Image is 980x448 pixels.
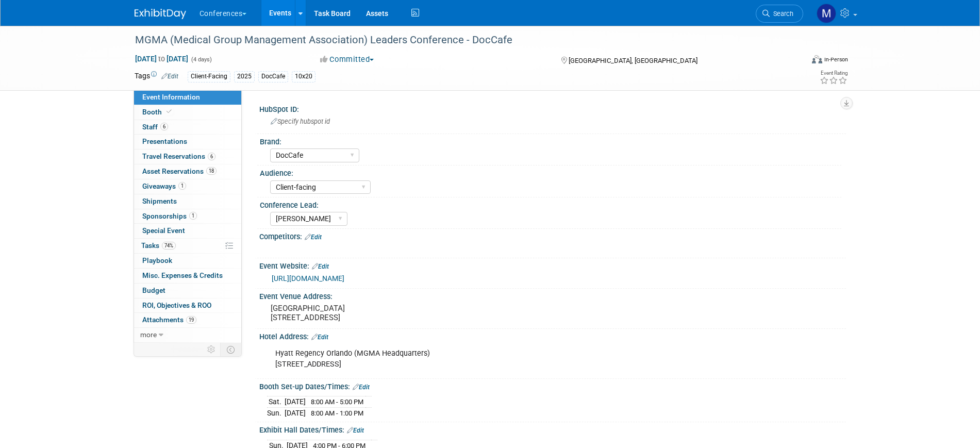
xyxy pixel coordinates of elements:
a: Edit [305,234,322,241]
span: 1 [189,212,197,220]
a: Edit [161,73,178,80]
td: [DATE] [285,396,306,408]
div: Hotel Address: [259,329,846,342]
div: Hyatt Regency Orlando (MGMA Headquarters) [STREET_ADDRESS] [268,343,733,374]
span: Special Event [142,226,185,235]
a: Misc. Expenses & Credits [134,269,241,283]
span: Specify hubspot id [271,118,330,125]
div: Exhibit Hall Dates/Times: [259,422,846,436]
span: to [157,55,167,63]
a: Edit [312,263,329,270]
span: Event Information [142,93,200,101]
div: Event Website: [259,258,846,272]
a: Search [756,5,803,23]
a: Staff6 [134,120,241,135]
a: Shipments [134,194,241,209]
span: Tasks [141,241,176,250]
span: (4 days) [190,56,212,63]
a: Giveaways1 [134,179,241,194]
a: Tasks74% [134,239,241,253]
div: Event Venue Address: [259,289,846,302]
td: Tags [135,71,178,82]
span: Giveaways [142,182,186,190]
span: Misc. Expenses & Credits [142,271,223,279]
span: Search [770,10,793,18]
a: ROI, Objectives & ROO [134,298,241,313]
div: Booth Set-up Dates/Times: [259,379,846,392]
img: Marygrace LeGros [817,4,836,23]
div: Event Rating [820,71,848,76]
span: ROI, Objectives & ROO [142,301,211,309]
span: Playbook [142,256,172,264]
a: Special Event [134,224,241,238]
div: DocCafe [258,71,288,82]
a: Event Information [134,90,241,105]
span: 6 [160,123,168,130]
span: Staff [142,123,168,131]
div: Event Format [742,54,849,69]
span: 18 [206,167,217,175]
a: Presentations [134,135,241,149]
div: In-Person [824,56,848,63]
span: Shipments [142,197,177,205]
span: Presentations [142,137,187,145]
a: Asset Reservations18 [134,164,241,179]
a: Edit [311,334,328,341]
span: 1 [178,182,186,190]
td: Personalize Event Tab Strip [203,343,221,356]
td: [DATE] [285,407,306,418]
span: [DATE] [DATE] [135,54,189,63]
span: [GEOGRAPHIC_DATA], [GEOGRAPHIC_DATA] [569,57,697,64]
td: Toggle Event Tabs [220,343,241,356]
div: Brand: [260,134,841,147]
div: Client-Facing [188,71,230,82]
span: Asset Reservations [142,167,217,175]
span: Travel Reservations [142,152,215,160]
td: Sat. [267,396,285,408]
div: Conference Lead: [260,197,841,210]
span: 6 [208,153,215,160]
span: 19 [186,316,196,324]
a: Sponsorships1 [134,209,241,224]
span: 8:00 AM - 1:00 PM [311,409,363,417]
div: 10x20 [292,71,315,82]
img: ExhibitDay [135,9,186,19]
button: Committed [317,54,378,65]
span: Budget [142,286,165,294]
span: 8:00 AM - 5:00 PM [311,398,363,406]
div: 2025 [234,71,255,82]
span: more [140,330,157,339]
div: HubSpot ID: [259,102,846,114]
a: Travel Reservations6 [134,150,241,164]
div: MGMA (Medical Group Management Association) Leaders Conference - DocCafe [131,31,788,49]
pre: [GEOGRAPHIC_DATA] [STREET_ADDRESS] [271,304,492,322]
td: Sun. [267,407,285,418]
span: Sponsorships [142,212,197,220]
a: Edit [353,384,370,391]
a: [URL][DOMAIN_NAME] [272,274,344,283]
span: Attachments [142,316,196,324]
a: Booth [134,105,241,120]
a: Edit [347,427,364,434]
span: Booth [142,108,174,116]
div: Audience: [260,165,841,178]
img: Format-Inperson.png [812,55,822,63]
a: Attachments19 [134,313,241,327]
i: Booth reservation complete [167,109,172,114]
a: more [134,328,241,342]
a: Playbook [134,254,241,268]
div: Competitors: [259,229,846,242]
a: Budget [134,284,241,298]
span: 74% [162,242,176,250]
